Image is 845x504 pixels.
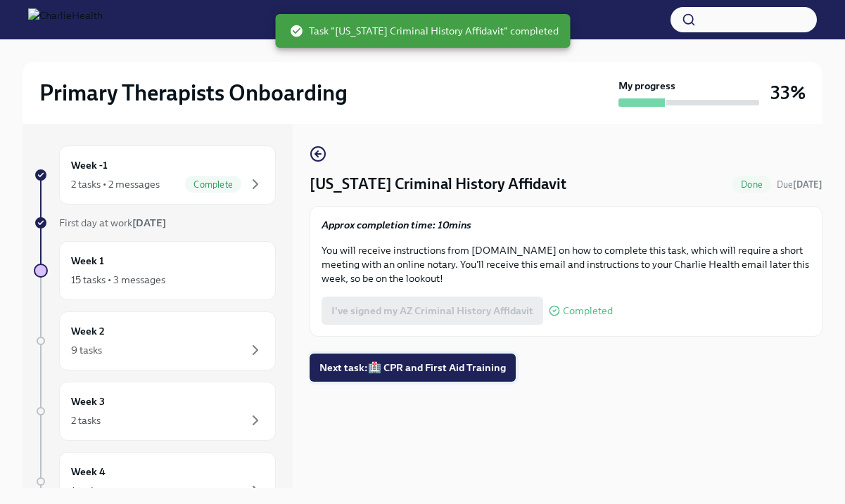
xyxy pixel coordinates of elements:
[34,146,276,205] a: Week -12 tasks • 2 messagesComplete
[71,253,104,269] h6: Week 1
[34,311,276,370] a: Week 29 tasks
[793,179,822,190] strong: [DATE]
[59,217,166,229] span: First day at work
[310,174,566,195] h4: [US_STATE] Criminal History Affidavit
[319,361,506,375] span: Next task : 🏥 CPR and First Aid Training
[71,484,96,498] div: 1 task
[310,354,516,382] button: Next task:🏥 CPR and First Aid Training
[34,216,276,230] a: First day at work[DATE]
[28,8,103,31] img: CharlieHealth
[322,243,811,285] p: You will receive instructions from [DOMAIN_NAME] on how to complete this task, which will require...
[618,79,675,93] strong: My progress
[777,179,822,190] span: Due
[71,413,101,427] div: 2 tasks
[71,177,160,191] div: 2 tasks • 2 messages
[71,157,108,173] h6: Week -1
[185,179,241,190] span: Complete
[289,24,559,38] span: Task "[US_STATE] Criminal History Affidavit" completed
[39,79,348,107] h2: Primary Therapists Onboarding
[71,343,102,357] div: 9 tasks
[71,394,105,409] h6: Week 3
[132,217,166,229] strong: [DATE]
[732,179,771,190] span: Done
[71,323,105,339] h6: Week 2
[71,273,165,287] div: 15 tasks • 3 messages
[777,178,822,191] span: August 24th, 2025 10:00
[563,306,613,316] span: Completed
[34,382,276,441] a: Week 32 tasks
[71,464,106,479] h6: Week 4
[770,80,806,105] h3: 33%
[322,219,471,231] strong: Approx completion time: 10mins
[34,241,276,300] a: Week 115 tasks • 3 messages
